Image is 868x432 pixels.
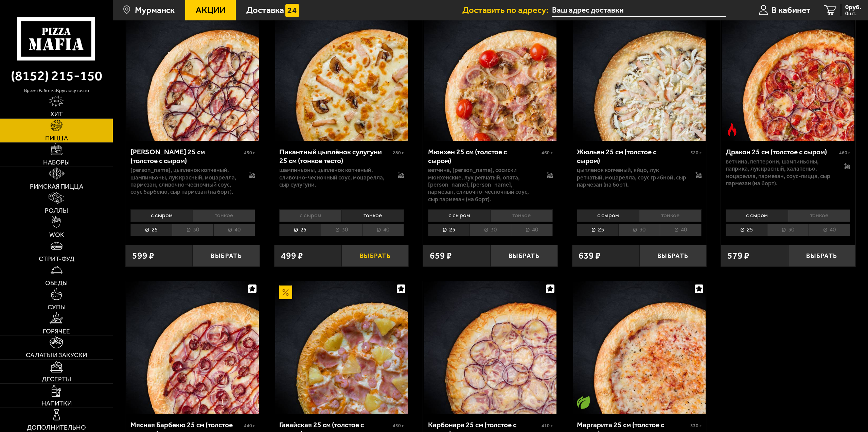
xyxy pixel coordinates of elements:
li: тонкое [193,209,255,222]
span: Хит [50,111,63,117]
img: Мясная Барбекю 25 см (толстое с сыром) [126,281,259,414]
li: с сыром [279,209,341,222]
a: Чикен Барбекю 25 см (толстое с сыром) [125,8,260,141]
span: 520 г [690,150,702,156]
span: Обеды [45,280,68,286]
div: Дракон 25 см (толстое с сыром) [726,148,837,156]
li: с сыром [130,209,193,222]
img: Дракон 25 см (толстое с сыром) [722,8,854,141]
li: 25 [577,224,618,236]
li: 25 [428,224,470,236]
li: 30 [321,224,362,236]
li: 40 [362,224,404,236]
span: 0 шт. [845,11,861,16]
button: Выбрать [639,245,707,267]
img: Мюнхен 25 см (толстое с сыром) [424,8,557,141]
a: Мюнхен 25 см (толстое с сыром) [423,8,557,141]
span: Мурманск [135,6,175,15]
span: Салаты и закуски [26,352,87,358]
div: Пикантный цыплёнок сулугуни 25 см (тонкое тесто) [279,148,391,165]
span: Горячее [43,328,70,334]
span: Роллы [45,207,68,214]
img: Маргарита 25 см (толстое с сыром) [573,281,706,414]
li: 30 [470,224,511,236]
span: Доставить по адресу: [462,6,552,15]
p: шампиньоны, цыпленок копченый, сливочно-чесночный соус, моцарелла, сыр сулугуни. [279,167,389,188]
li: 25 [279,224,321,236]
img: Гавайская 25 см (толстое с сыром) [275,281,408,414]
span: Доставка [246,6,284,15]
li: тонкое [490,209,553,222]
img: Чикен Барбекю 25 см (толстое с сыром) [126,8,259,141]
li: 40 [660,224,702,236]
span: 579 ₽ [727,251,749,260]
span: 280 г [393,150,404,156]
span: Дополнительно [27,424,86,431]
li: 30 [618,224,660,236]
img: Карбонара 25 см (толстое с сыром) [424,281,557,414]
p: ветчина, [PERSON_NAME], сосиски мюнхенские, лук репчатый, опята, [PERSON_NAME], [PERSON_NAME], па... [428,167,537,203]
span: Римская пицца [30,183,83,190]
span: 499 ₽ [281,251,303,260]
button: Выбрать [193,245,260,267]
li: 30 [767,224,809,236]
li: тонкое [639,209,702,222]
span: 440 г [244,423,255,429]
img: Пикантный цыплёнок сулугуни 25 см (тонкое тесто) [275,8,408,141]
li: с сыром [726,209,788,222]
li: 25 [130,224,172,236]
span: Супы [48,304,66,310]
span: Акции [196,6,226,15]
span: В кабинет [772,6,811,15]
p: [PERSON_NAME], цыпленок копченый, шампиньоны, лук красный, моцарелла, пармезан, сливочно-чесночны... [130,167,240,195]
button: Выбрать [788,245,855,267]
span: 639 ₽ [579,251,601,260]
a: Карбонара 25 см (толстое с сыром) [423,281,557,414]
li: с сыром [428,209,490,222]
span: Наборы [43,159,70,166]
a: Острое блюдоДракон 25 см (толстое с сыром) [721,8,855,141]
div: Жюльен 25 см (толстое с сыром) [577,148,689,165]
li: 40 [809,224,850,236]
button: Выбрать [341,245,409,267]
span: Десерты [42,376,71,382]
a: Вегетарианское блюдоМаргарита 25 см (толстое с сыром) [572,281,707,414]
li: 30 [172,224,213,236]
span: WOK [49,231,64,238]
span: 599 ₽ [132,251,154,260]
span: 410 г [542,423,553,429]
span: 330 г [690,423,702,429]
img: Акционный [279,286,293,299]
span: Напитки [41,400,72,407]
li: 25 [726,224,767,236]
a: Жюльен 25 см (толстое с сыром) [572,8,707,141]
li: 40 [511,224,553,236]
span: 659 ₽ [430,251,452,260]
span: 0 руб. [845,4,861,11]
div: Мюнхен 25 см (толстое с сыром) [428,148,540,165]
li: тонкое [788,209,850,222]
li: 40 [213,224,255,236]
input: Ваш адрес доставки [552,4,726,17]
li: с сыром [577,209,639,222]
img: Жюльен 25 см (толстое с сыром) [573,8,706,141]
a: Пикантный цыплёнок сулугуни 25 см (тонкое тесто) [274,8,409,141]
a: Мясная Барбекю 25 см (толстое с сыром) [125,281,260,414]
span: 450 г [244,150,255,156]
li: тонкое [341,209,404,222]
img: Острое блюдо [725,123,739,136]
span: Пицца [45,135,68,141]
button: Выбрать [491,245,558,267]
span: 460 г [542,150,553,156]
span: Стрит-фуд [39,256,74,262]
div: [PERSON_NAME] 25 см (толстое с сыром) [130,148,242,165]
img: 15daf4d41897b9f0e9f617042186c801.svg [285,4,299,17]
p: цыпленок копченый, яйцо, лук репчатый, моцарелла, соус грибной, сыр пармезан (на борт). [577,167,686,188]
span: 430 г [393,423,404,429]
span: 460 г [839,150,850,156]
img: Вегетарианское блюдо [577,396,590,409]
p: ветчина, пепперони, шампиньоны, паприка, лук красный, халапеньо, моцарелла, пармезан, соус-пицца,... [726,158,835,187]
a: АкционныйГавайская 25 см (толстое с сыром) [274,281,409,414]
